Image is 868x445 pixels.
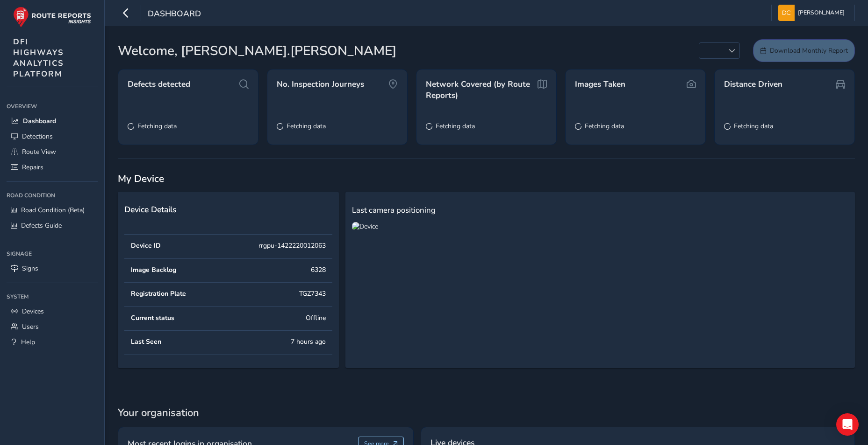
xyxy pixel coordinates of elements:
[131,289,186,298] div: Registration Plate
[23,117,56,125] span: Dashboard
[7,319,98,334] a: Users
[118,41,396,61] span: Welcome, [PERSON_NAME].[PERSON_NAME]
[131,241,161,250] div: Device ID
[22,132,53,141] span: Detections
[21,221,62,230] span: Defects Guide
[299,289,326,298] div: TGZ7343
[436,122,475,131] span: Fetching data
[352,205,436,216] span: Last camera positioning
[7,113,98,129] a: Dashboard
[836,413,859,436] div: Open Intercom Messenger
[22,147,56,156] span: Route View
[352,222,378,231] img: Device
[7,334,98,350] a: Help
[7,99,98,113] div: Overview
[131,265,176,274] div: Image Backlog
[306,313,326,322] div: Offline
[7,261,98,276] a: Signs
[778,5,848,21] button: [PERSON_NAME]
[7,202,98,218] a: Road Condition (Beta)
[7,304,98,319] a: Devices
[426,79,535,101] span: Network Covered (by Route Reports)
[311,265,326,274] div: 6328
[258,241,326,250] div: rrgpu-1422220012063
[7,188,98,202] div: Road Condition
[118,172,164,185] span: My Device
[585,122,624,131] span: Fetching data
[778,5,795,21] img: diamond-layout
[291,337,326,346] div: 7 hours ago
[22,264,38,273] span: Signs
[124,205,332,215] h2: Device Details
[21,338,35,347] span: Help
[21,206,85,215] span: Road Condition (Beta)
[7,129,98,144] a: Detections
[118,406,855,420] span: Your organisation
[13,7,91,28] img: rr logo
[131,337,161,346] div: Last Seen
[137,122,177,131] span: Fetching data
[22,307,44,316] span: Devices
[7,247,98,261] div: Signage
[13,36,64,79] span: DFI HIGHWAYS ANALYTICS PLATFORM
[22,163,43,172] span: Repairs
[575,79,625,90] span: Images Taken
[148,8,201,21] span: Dashboard
[7,290,98,304] div: System
[128,79,190,90] span: Defects detected
[287,122,326,131] span: Fetching data
[798,5,845,21] span: [PERSON_NAME]
[7,160,98,175] a: Repairs
[131,313,174,322] div: Current status
[724,79,782,90] span: Distance Driven
[7,144,98,160] a: Route View
[22,322,39,331] span: Users
[277,79,364,90] span: No. Inspection Journeys
[7,218,98,233] a: Defects Guide
[734,122,773,131] span: Fetching data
